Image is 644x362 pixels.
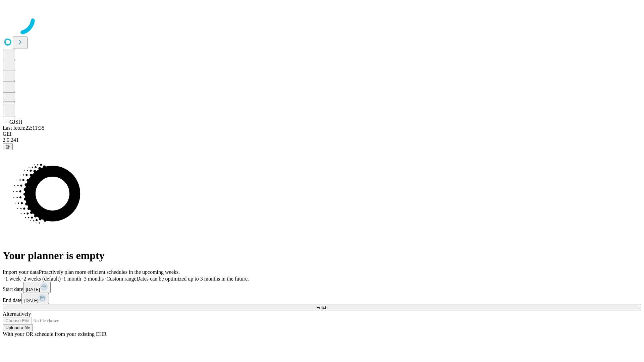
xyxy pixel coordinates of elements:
[3,293,641,304] div: End date
[3,282,641,293] div: Start date
[3,331,107,337] span: With your OR schedule from your existing EHR
[24,298,38,303] span: [DATE]
[3,311,31,317] span: Alternatively
[3,269,39,275] span: Import your data
[23,276,61,282] span: 2 weeks (default)
[84,276,104,282] span: 3 months
[3,125,44,131] span: Last fetch: 22:11:35
[39,269,180,275] span: Proactively plan more efficient schedules in the upcoming weeks.
[3,304,641,311] button: Fetch
[3,324,33,331] button: Upload a file
[21,293,49,304] button: [DATE]
[3,143,13,150] button: @
[63,276,81,282] span: 1 month
[137,276,249,282] span: Dates can be optimized up to 3 months in the future.
[23,282,51,293] button: [DATE]
[5,144,10,149] span: @
[106,276,136,282] span: Custom range
[3,137,641,143] div: 2.0.241
[5,276,21,282] span: 1 week
[9,119,22,125] span: GJSH
[316,305,327,310] span: Fetch
[3,131,641,137] div: GEI
[26,287,40,292] span: [DATE]
[3,249,641,262] h1: Your planner is empty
